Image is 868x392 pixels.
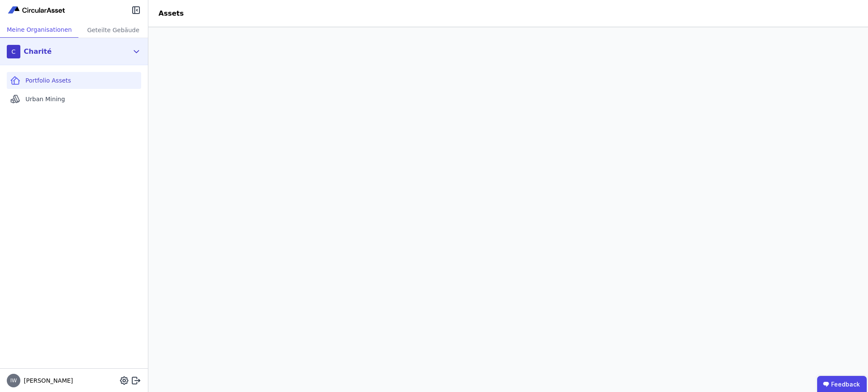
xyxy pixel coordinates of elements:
span: [PERSON_NAME] [20,376,73,385]
span: Portfolio Assets [25,76,71,85]
iframe: retool [148,27,868,392]
div: Geteilte Gebäude [78,22,148,38]
div: C [7,45,20,58]
span: Urban Mining [25,95,65,103]
div: Charité [24,47,52,57]
img: Concular [7,5,67,15]
span: IW [10,378,17,383]
div: Assets [148,8,194,19]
